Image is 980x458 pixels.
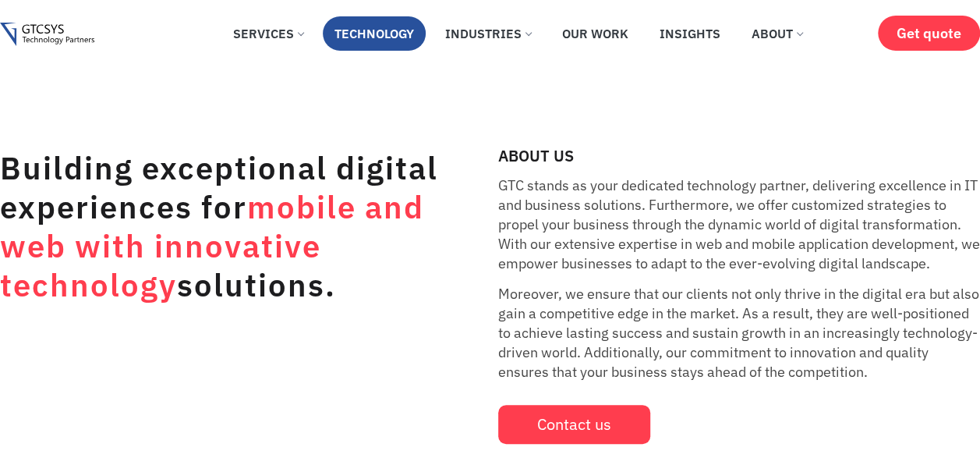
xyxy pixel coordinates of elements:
a: Contact us [498,405,650,444]
a: Technology [323,16,426,51]
span: Contact us [537,417,611,432]
a: Get quote [878,16,980,51]
a: Services [221,16,315,51]
span: Get quote [897,25,961,41]
a: Our Work [550,16,640,51]
a: Industries [433,16,543,51]
a: About [740,16,814,51]
a: Insights [648,16,732,51]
